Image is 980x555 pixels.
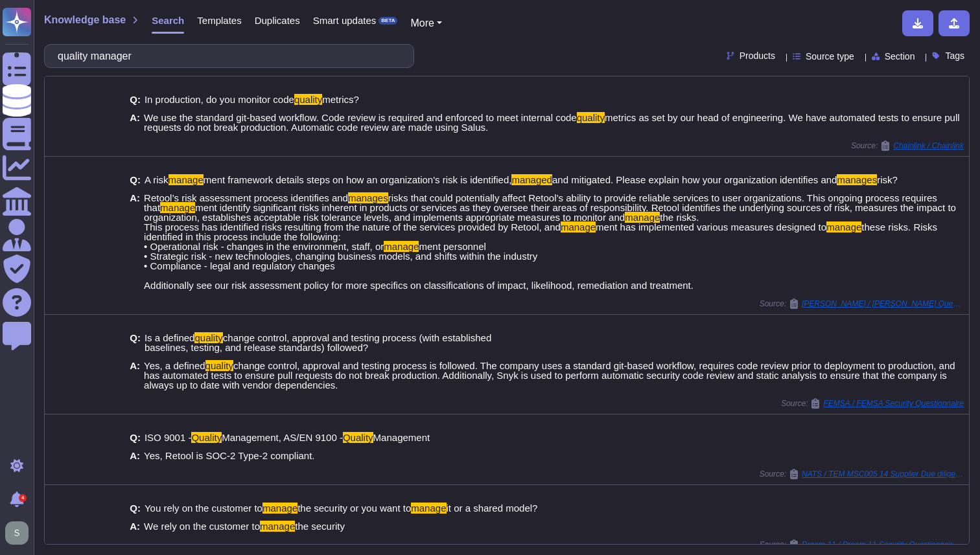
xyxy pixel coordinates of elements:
mark: manage [411,503,446,514]
mark: quality [194,332,222,343]
div: 4 [19,494,27,502]
span: change control, approval and testing process is followed. The company uses a standard git-based w... [144,360,955,391]
span: the security [295,521,345,532]
b: A: [130,193,140,290]
span: the risks. This process has identified risks resulting from the nature of the services provided b... [144,212,699,232]
div: BETA [379,17,397,25]
span: these risks. Risks identified in this process include the following: • Operational risk - changes... [144,221,937,252]
mark: manage [169,174,204,185]
mark: manage [160,202,195,213]
span: Retool’s risk assessment process identifies and [144,192,348,203]
b: A: [130,451,140,460]
mark: manage [260,521,295,532]
span: change control, approval and testing process (with established baselines, testing, and release st... [145,332,491,353]
span: Source: [760,469,964,479]
span: Source: [760,539,964,550]
mark: manage [384,241,419,252]
span: the security or you want to [297,503,411,514]
mark: quality [205,360,233,371]
span: metrics as set by our head of engineering. We have automated tests to ensure pull requests do not... [144,112,960,133]
mark: Quality [191,432,222,443]
span: Management, AS/EN 9100 - [222,432,343,443]
span: Section [885,52,915,61]
mark: manage [262,503,297,514]
span: risks that could potentially affect Retool’s ability to provide reliable services to user organiz... [144,192,937,213]
mark: quality [577,112,605,123]
span: Is a defined [145,332,195,343]
mark: Quality [343,432,373,443]
span: Smart updates [313,16,377,25]
input: Search a question or template... [51,45,401,67]
span: ment personnel • Strategic risk - new technologies, changing business models, and shifts within t... [144,241,694,291]
span: Products [740,51,775,60]
span: [PERSON_NAME] / [PERSON_NAME] Questionairre [802,300,964,308]
span: FEMSA / FEMSA Security Questionnaire [823,400,964,407]
mark: manages [348,192,388,203]
b: A: [130,361,140,390]
span: Tags [945,51,964,60]
span: Search [152,16,184,25]
button: user [3,519,38,547]
span: Chainlink / Chainlink [893,142,964,150]
span: Knowledge base [44,15,126,25]
span: Source: [781,398,964,409]
span: Yes, a defined [144,360,205,371]
span: ment has implemented various measures designed to [596,221,826,232]
span: Source type [806,52,854,61]
span: Source: [851,141,964,151]
span: risk? [877,174,898,185]
span: ment identify significant risks inherent in products or services as they oversee their areas of r... [144,202,956,223]
span: In production, do you monitor code [145,94,294,105]
span: We rely on the customer to [144,521,260,532]
span: More [410,17,434,28]
span: Source: [760,299,964,309]
img: user [5,521,29,545]
b: A: [130,113,140,132]
span: A risk [145,174,169,185]
b: Q: [130,433,141,442]
b: Q: [130,175,141,185]
b: A: [130,521,140,531]
span: ISO 9001 - [145,432,192,443]
mark: manages [837,174,877,185]
span: Templates [197,16,241,25]
mark: manage [625,212,660,223]
span: Yes, Retool is SOC-2 Type-2 compliant. [144,450,314,461]
mark: manage [561,221,596,232]
span: metrics? [322,94,359,105]
span: We use the standard git-based workflow. Code review is required and enforced to meet internal code [144,112,577,123]
span: You rely on the customer to [145,503,262,514]
b: Q: [130,503,141,513]
span: ment framework details steps on how an organization's risk is identified, [204,174,512,185]
span: it or a shared model? [447,503,538,514]
span: Duplicates [255,16,300,25]
span: Dream 11 / Dream 11 Security Questionnaire v3.0 [802,541,964,549]
b: Q: [130,95,141,104]
span: Management [373,432,430,443]
mark: managed [511,174,552,185]
span: and mitigated. Please explain how your organization identifies and [552,174,837,185]
mark: quality [294,94,322,105]
b: Q: [130,333,141,352]
button: More [410,16,442,31]
span: NATS / TEM MSC005 14 Supplier Due diligence Questionnare [802,470,964,478]
mark: manage [826,221,861,232]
